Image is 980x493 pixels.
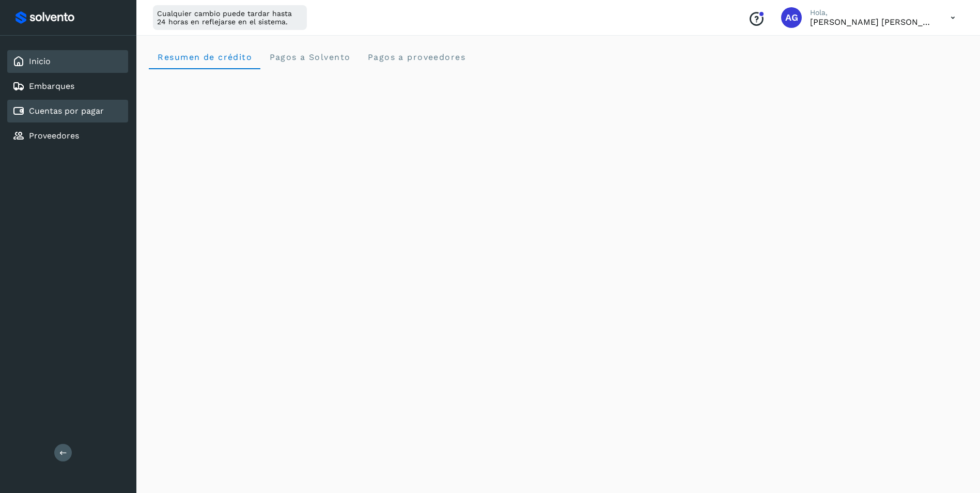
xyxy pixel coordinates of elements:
[29,56,51,66] a: Inicio
[7,125,128,147] div: Proveedores
[29,106,104,116] a: Cuentas por pagar
[29,81,74,91] a: Embarques
[810,17,934,27] p: Abigail Gonzalez Leon
[7,50,128,73] div: Inicio
[29,131,79,141] a: Proveedores
[810,8,934,17] p: Hola,
[153,5,307,30] div: Cualquier cambio puede tardar hasta 24 horas en reflejarse en el sistema.
[7,100,128,122] div: Cuentas por pagar
[367,52,465,62] span: Pagos a proveedores
[269,52,350,62] span: Pagos a Solvento
[7,75,128,98] div: Embarques
[157,52,252,62] span: Resumen de crédito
